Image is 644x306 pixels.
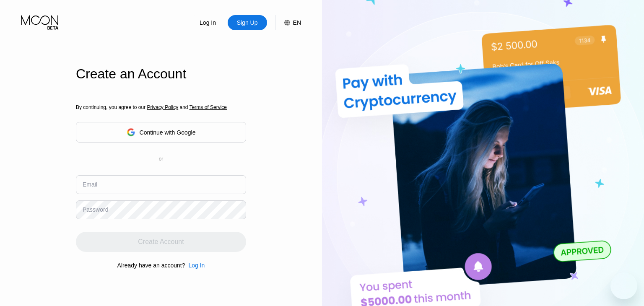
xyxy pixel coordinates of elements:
span: and [178,104,190,110]
div: Already have an account? [117,262,185,269]
div: Continue with Google [76,122,246,143]
div: Log In [188,262,205,269]
div: Sign Up [236,18,259,27]
div: Create an Account [76,66,246,82]
div: EN [275,15,301,30]
div: Continue with Google [140,129,196,136]
div: Log In [199,18,217,27]
div: By continuing, you agree to our [76,104,246,110]
span: Terms of Service [190,104,227,110]
div: or [159,156,164,162]
iframe: Button to launch messaging window [610,272,637,299]
div: Email [83,181,97,188]
div: Log In [185,262,205,269]
div: EN [293,19,301,26]
div: Log In [188,15,228,30]
div: Password [83,206,108,213]
span: Privacy Policy [147,104,178,110]
div: Sign Up [228,15,267,30]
